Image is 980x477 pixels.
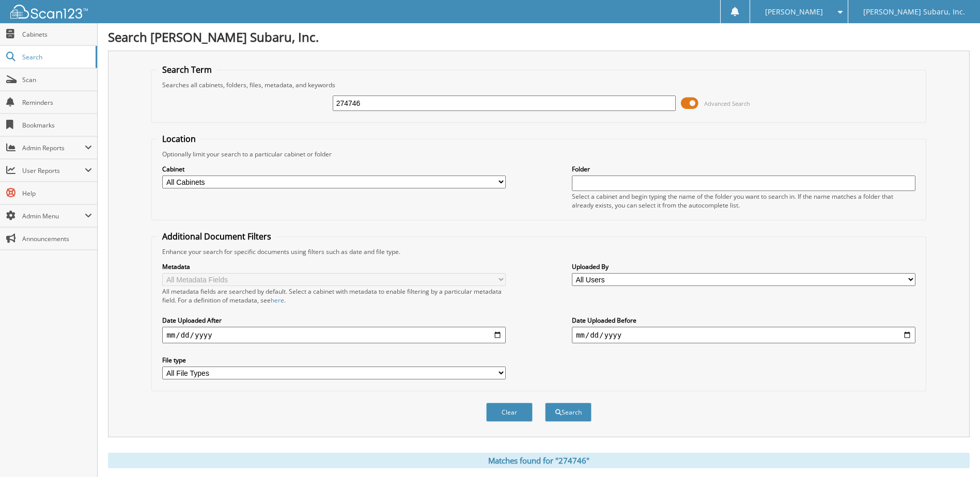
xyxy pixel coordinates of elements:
[572,327,915,343] input: end
[157,247,920,256] div: Enhance your search for specific documents using filters such as date and file type.
[22,53,90,61] span: Search
[486,403,533,422] button: Clear
[162,356,506,364] label: File type
[108,453,970,468] div: Matches found for "274746"
[22,30,92,39] span: Cabinets
[572,316,915,325] label: Date Uploaded Before
[22,144,85,152] span: Admin Reports
[162,262,506,271] label: Metadata
[22,189,92,198] span: Help
[162,287,506,305] div: All metadata fields are searched by default. Select a cabinet with metadata to enable filtering b...
[22,75,92,84] span: Scan
[545,403,592,422] button: Search
[765,9,823,15] span: [PERSON_NAME]
[572,165,915,173] label: Folder
[22,98,92,107] span: Reminders
[22,166,85,175] span: User Reports
[271,296,284,305] a: here
[572,192,915,210] div: Select a cabinet and begin typing the name of the folder you want to search in. If the name match...
[162,165,506,173] label: Cabinet
[157,133,201,145] legend: Location
[157,150,920,158] div: Optionally limit your search to a particular cabinet or folder
[108,28,970,45] h1: Search [PERSON_NAME] Subaru, Inc.
[22,121,92,130] span: Bookmarks
[704,100,750,107] span: Advanced Search
[10,5,88,19] img: scan123-logo-white.svg
[157,64,217,75] legend: Search Term
[22,234,92,243] span: Announcements
[162,327,506,343] input: start
[162,316,506,325] label: Date Uploaded After
[863,9,965,15] span: [PERSON_NAME] Subaru, Inc.
[157,81,920,89] div: Searches all cabinets, folders, files, metadata, and keywords
[572,262,915,271] label: Uploaded By
[22,212,85,220] span: Admin Menu
[157,231,276,242] legend: Additional Document Filters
